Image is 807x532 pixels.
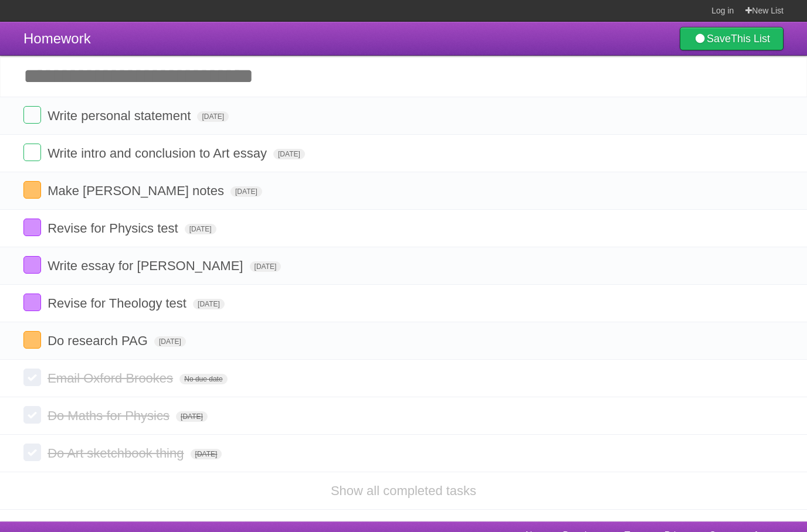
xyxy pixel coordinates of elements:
span: No due date [179,374,227,384]
span: [DATE] [176,411,208,422]
span: Write intro and conclusion to Art essay [48,146,270,161]
label: Done [23,331,41,349]
span: Homework [23,30,91,46]
span: [DATE] [193,299,225,309]
a: Show all completed tasks [331,483,476,498]
b: This List [731,33,770,45]
span: Make [PERSON_NAME] notes [48,183,227,198]
span: Do Maths for Physics [48,408,172,423]
span: Revise for Theology test [48,296,189,311]
span: [DATE] [185,224,216,234]
label: Done [23,294,41,311]
label: Done [23,256,41,274]
span: Do Art sketchbook thing [48,446,187,461]
span: Write personal statement [48,108,194,123]
label: Done [23,369,41,386]
span: Revise for Physics test [48,221,181,236]
label: Done [23,181,41,199]
label: Done [23,219,41,236]
span: [DATE] [197,111,229,122]
span: [DATE] [250,261,282,272]
span: Do research PAG [48,333,151,348]
span: Write essay for [PERSON_NAME] [48,258,246,273]
span: [DATE] [154,336,186,347]
label: Done [23,406,41,424]
span: Email Oxford Brookes [48,371,176,386]
a: SaveThis List [680,27,784,50]
span: [DATE] [191,449,222,459]
span: [DATE] [273,149,305,159]
label: Done [23,144,41,161]
span: [DATE] [230,186,262,197]
label: Done [23,106,41,124]
label: Done [23,444,41,461]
